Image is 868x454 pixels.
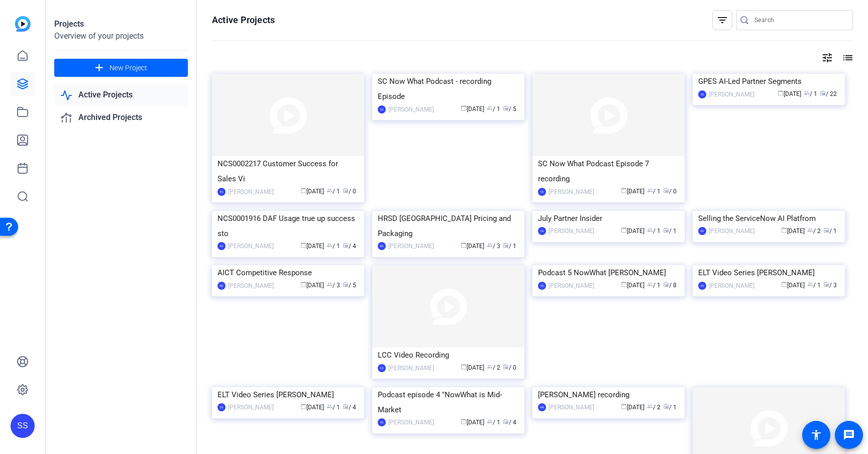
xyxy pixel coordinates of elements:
div: SS [11,414,35,438]
h1: Active Projects [212,14,275,26]
span: radio [343,242,349,248]
span: radio [503,242,509,248]
div: BD [698,227,706,235]
div: [PERSON_NAME] recording [538,387,679,402]
a: Active Projects [54,85,188,105]
span: group [487,105,493,111]
span: radio [343,281,349,287]
span: / 2 [807,228,821,235]
span: [DATE] [621,404,644,411]
div: [PERSON_NAME] [388,104,434,115]
mat-icon: add [93,62,105,74]
span: calendar_today [300,187,306,193]
div: HRSD [GEOGRAPHIC_DATA] Pricing and Packaging [378,211,519,241]
span: / 3 [487,243,500,250]
div: SS [378,364,386,372]
span: / 1 [663,228,677,235]
span: / 2 [487,364,500,371]
span: calendar_today [781,227,787,233]
span: / 2 [647,404,661,411]
div: SC Now What Podcast Episode 7 recording [538,156,679,186]
div: SC Now What Podcast - recording Episode [378,74,519,104]
span: / 5 [503,105,516,112]
div: NCS0001916 DAF Usage true up success sto [218,211,359,241]
span: radio [503,105,509,111]
span: group [804,90,810,96]
span: [DATE] [461,419,484,426]
div: [PERSON_NAME] [228,241,274,251]
span: group [807,281,813,287]
span: / 1 [487,105,500,112]
span: radio [343,187,349,193]
mat-icon: tune [821,52,833,64]
span: / 0 [343,188,356,195]
div: SS [378,105,386,113]
mat-icon: filter_list [716,14,728,26]
span: / 1 [487,419,500,426]
span: / 22 [820,90,837,97]
div: July Partner Insider [538,211,679,226]
span: [DATE] [781,282,805,289]
span: / 1 [647,228,661,235]
span: / 1 [647,188,661,195]
span: New Project [110,63,147,73]
div: Projects [54,18,188,30]
div: SS [218,188,226,196]
span: / 1 [327,188,340,195]
span: radio [823,227,829,233]
span: calendar_today [621,403,627,409]
span: [DATE] [778,90,801,97]
span: / 4 [343,404,356,411]
div: [PERSON_NAME] [228,281,274,291]
span: / 5 [343,282,356,289]
div: [PERSON_NAME] [388,417,434,427]
div: Podcast episode 4 "NowWhat is Mid-Market [378,387,519,417]
div: SS [218,242,226,250]
div: SS [538,188,546,196]
span: calendar_today [461,105,467,111]
span: group [487,242,493,248]
span: [DATE] [300,282,324,289]
span: group [487,364,493,370]
span: radio [343,403,349,409]
mat-icon: accessibility [810,429,822,441]
div: [PERSON_NAME] [549,281,594,291]
span: / 1 [823,228,837,235]
div: SS [538,282,546,290]
span: group [327,403,333,409]
div: [PERSON_NAME] [709,89,754,99]
span: radio [663,187,669,193]
span: [DATE] [461,243,484,250]
div: GPES AI-Led Partner Segments [698,74,839,89]
div: [PERSON_NAME] [388,363,434,373]
span: radio [663,403,669,409]
span: / 4 [343,243,356,250]
span: / 1 [663,404,677,411]
span: calendar_today [300,281,306,287]
div: SS [698,90,706,98]
span: group [327,187,333,193]
div: [PERSON_NAME] [228,187,274,197]
span: calendar_today [461,242,467,248]
span: / 3 [327,282,340,289]
span: calendar_today [781,281,787,287]
span: [DATE] [461,105,484,112]
span: [DATE] [300,243,324,250]
div: BD [378,242,386,250]
span: / 8 [663,282,677,289]
span: calendar_today [621,281,627,287]
span: group [647,227,653,233]
span: group [647,281,653,287]
mat-icon: list [841,52,853,64]
div: [PERSON_NAME] [388,241,434,251]
span: [DATE] [621,228,644,235]
span: group [807,227,813,233]
div: [PERSON_NAME] [549,402,594,412]
span: group [647,187,653,193]
span: [DATE] [621,282,644,289]
div: AICT Competitive Response [218,265,359,280]
div: SS [378,418,386,426]
div: [PERSON_NAME] [709,226,754,236]
span: calendar_today [300,403,306,409]
input: Search [754,14,845,26]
